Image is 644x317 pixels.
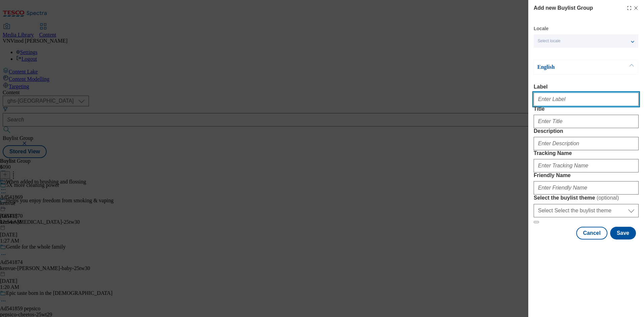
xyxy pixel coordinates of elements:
[576,227,607,240] button: Cancel
[534,128,639,134] label: Description
[534,106,639,112] label: Title
[534,27,548,31] label: Locale
[537,64,608,70] p: English
[534,172,639,178] label: Friendly Name
[534,150,639,156] label: Tracking Name
[534,93,639,106] input: Enter Label
[534,195,639,201] label: Select the buylist theme
[534,159,639,172] input: Enter Tracking Name
[534,34,638,48] button: Select locale
[610,227,636,240] button: Save
[538,39,560,44] span: Select locale
[597,195,619,201] span: ( optional )
[534,137,639,150] input: Enter Description
[534,4,593,12] h4: Add new Buylist Group
[534,115,639,128] input: Enter Title
[534,181,639,195] input: Enter Friendly Name
[534,84,639,90] label: Label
